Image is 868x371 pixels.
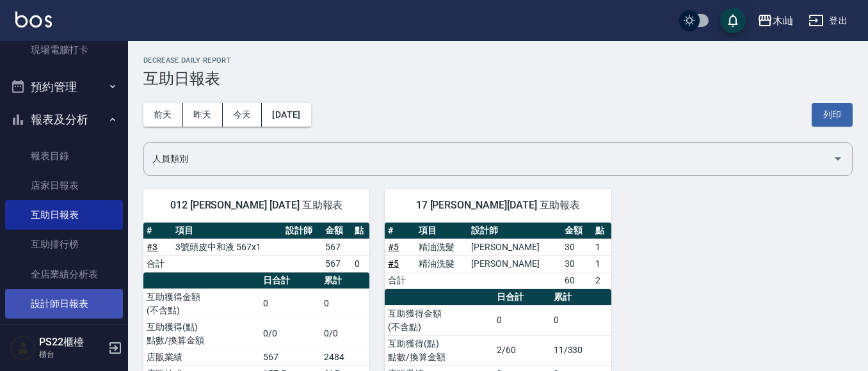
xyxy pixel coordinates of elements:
td: 0/0 [321,319,369,349]
td: 2 [592,272,611,288]
button: [DATE] [262,103,310,127]
td: 0 [494,305,550,335]
td: 0 [351,255,370,272]
th: 金額 [561,223,592,239]
td: [PERSON_NAME] [468,239,561,255]
span: 012 [PERSON_NAME] [DATE] 互助報表 [159,199,354,212]
a: 互助日報表 [5,200,123,230]
td: 567 [322,255,351,272]
th: 日合計 [260,272,321,289]
h3: 互助日報表 [143,70,853,88]
th: # [143,223,172,239]
button: 報表及分析 [5,103,123,136]
td: 60 [561,272,592,288]
a: 報表目錄 [5,141,123,171]
button: 預約管理 [5,70,123,104]
img: Person [10,335,36,361]
td: 0/0 [260,319,321,349]
td: 0 [321,288,369,319]
th: 點 [351,223,370,239]
td: 合計 [143,255,172,272]
td: 精油洗髮 [415,239,468,255]
a: #3 [147,242,157,252]
h5: PS22櫃檯 [39,336,104,349]
a: #5 [388,258,399,269]
td: 精油洗髮 [415,255,468,272]
table: a dense table [385,223,611,289]
td: 互助獲得金額 (不含點) [385,305,494,335]
h2: Decrease Daily Report [143,56,853,65]
button: 前天 [143,103,183,127]
a: 設計師日報表 [5,289,123,319]
td: 合計 [385,272,415,288]
td: 30 [561,255,592,272]
td: 3號頭皮中和液 567x1 [172,239,282,255]
td: 互助獲得(點) 點數/換算金額 [385,335,494,365]
td: 0 [551,305,611,335]
table: a dense table [143,223,369,272]
td: 11/330 [551,335,611,365]
button: 昨天 [183,103,223,127]
td: 店販業績 [143,349,260,365]
th: 項目 [172,223,282,239]
p: 櫃台 [39,349,104,360]
th: 日合計 [494,289,550,306]
td: 0 [260,288,321,319]
a: 店家日報表 [5,171,123,200]
td: 30 [561,239,592,255]
td: [PERSON_NAME] [468,255,561,272]
th: 累計 [551,289,611,306]
button: 登出 [803,9,853,33]
th: 設計師 [282,223,322,239]
div: 木屾 [773,13,793,29]
th: 累計 [321,272,369,289]
td: 567 [322,239,351,255]
th: # [385,223,415,239]
img: Logo [15,12,52,28]
td: 2484 [321,349,369,365]
button: 今天 [223,103,262,127]
a: #5 [388,242,399,252]
th: 設計師 [468,223,561,239]
td: 567 [260,349,321,365]
button: 列印 [812,103,853,127]
td: 2/60 [494,335,550,365]
td: 1 [592,239,611,255]
a: 設計師業績分析表 [5,319,123,348]
th: 金額 [322,223,351,239]
a: 現場電腦打卡 [5,35,123,65]
td: 互助獲得(點) 點數/換算金額 [143,319,260,349]
a: 全店業績分析表 [5,260,123,289]
input: 人員名稱 [149,148,828,170]
a: 互助排行榜 [5,230,123,259]
th: 項目 [415,223,468,239]
th: 點 [592,223,611,239]
span: 17 [PERSON_NAME][DATE] 互助報表 [400,199,595,212]
button: save [720,8,746,33]
td: 互助獲得金額 (不含點) [143,288,260,319]
button: Open [828,148,848,169]
td: 1 [592,255,611,272]
button: 木屾 [752,8,798,34]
